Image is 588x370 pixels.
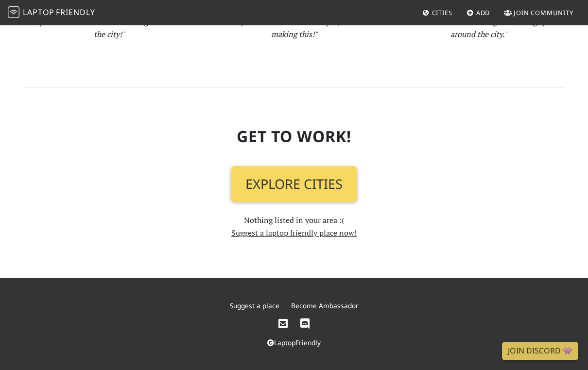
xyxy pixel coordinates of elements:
img: LaptopFriendly [8,6,19,18]
span: Friendly [56,7,95,18]
section: Nothing listed in your area :( [23,88,565,278]
h2: Get To Work! [23,127,565,146]
span: Add [476,8,490,17]
a: Join Community [500,4,577,21]
a: Suggest a place [230,301,279,310]
span: Cities [432,8,452,17]
a: Add [463,4,494,21]
span: Laptop [23,7,54,18]
a: Suggest a laptop friendly place now! [231,227,357,238]
a: Explore Cities [231,166,357,202]
a: LaptopFriendly LaptopFriendly [8,4,95,21]
a: LaptopFriendly [267,338,321,347]
a: Cities [418,4,456,21]
span: Join Community [514,8,573,17]
a: Become Ambassador [291,301,359,310]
